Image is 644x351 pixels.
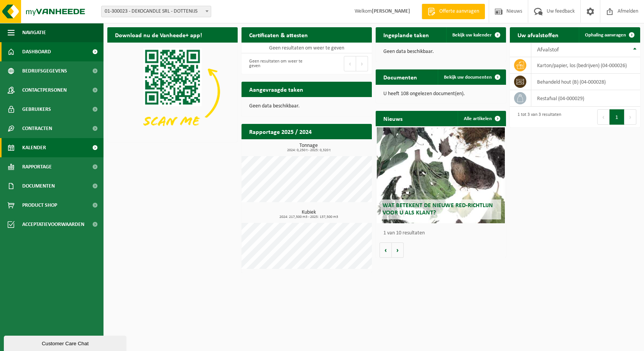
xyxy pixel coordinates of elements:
[22,176,55,196] span: Documenten
[609,109,624,125] button: 1
[444,75,492,80] span: Bekijk uw documenten
[249,104,364,109] p: Geen data beschikbaar.
[22,100,51,119] span: Gebruikers
[22,42,51,61] span: Dashboard
[107,43,238,140] img: Download de VHEPlus App
[376,111,410,126] h2: Nieuws
[245,215,372,219] span: 2024: 217,500 m3 - 2025: 137,500 m3
[379,242,392,258] button: Vorige
[597,109,609,125] button: Previous
[356,56,368,71] button: Next
[624,109,636,125] button: Next
[4,334,128,351] iframe: chat widget
[245,55,303,72] div: Geen resultaten om weer te geven
[22,81,67,100] span: Contactpersonen
[107,27,210,42] h2: Download nu de Vanheede+ app!
[514,109,561,125] div: 1 tot 3 van 3 resultaten
[383,203,493,216] span: Wat betekent de nieuwe RED-richtlijn voor u als klant?
[245,148,372,152] span: 2024: 0,250 t - 2025: 0,320 t
[383,91,498,97] p: U heeft 108 ongelezen document(en).
[531,90,640,107] td: restafval (04-000029)
[242,124,319,139] h2: Rapportage 2025 / 2024
[438,69,505,85] a: Bekijk uw documenten
[579,27,639,43] a: Ophaling aanvragen
[101,6,211,17] span: 01-300023 - DEKOCANDLE SRL - DOTTENIJS
[242,43,372,53] td: Geen resultaten om weer te geven
[446,27,505,43] a: Bekijk uw kalender
[377,127,504,223] a: Wat betekent de nieuwe RED-richtlijn voor u als klant?
[376,69,425,84] h2: Documenten
[531,74,640,90] td: behandeld hout (B) (04-000028)
[437,8,481,15] span: Offerte aanvragen
[22,61,67,81] span: Bedrijfsgegevens
[245,143,372,152] h3: Tonnage
[22,196,57,215] span: Product Shop
[383,231,502,236] p: 1 van 10 resultaten
[452,33,492,38] span: Bekijk uw kalender
[242,82,311,97] h2: Aangevraagde taken
[392,242,404,258] button: Volgende
[531,57,640,74] td: karton/papier, los (bedrijven) (04-000026)
[376,27,437,42] h2: Ingeplande taken
[22,119,52,138] span: Contracten
[22,157,52,176] span: Rapportage
[22,23,46,42] span: Navigatie
[102,6,211,17] span: 01-300023 - DEKOCANDLE SRL - DOTTENIJS
[242,27,315,42] h2: Certificaten & attesten
[372,8,410,14] strong: [PERSON_NAME]
[422,4,485,19] a: Offerte aanvragen
[383,49,498,54] p: Geen data beschikbaar.
[344,56,356,71] button: Previous
[585,33,626,38] span: Ophaling aanvragen
[537,47,559,53] span: Afvalstof
[315,139,371,154] a: Bekijk rapportage
[510,27,566,42] h2: Uw afvalstoffen
[458,111,505,126] a: Alle artikelen
[245,210,372,219] h3: Kubiek
[22,138,46,157] span: Kalender
[22,215,84,234] span: Acceptatievoorwaarden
